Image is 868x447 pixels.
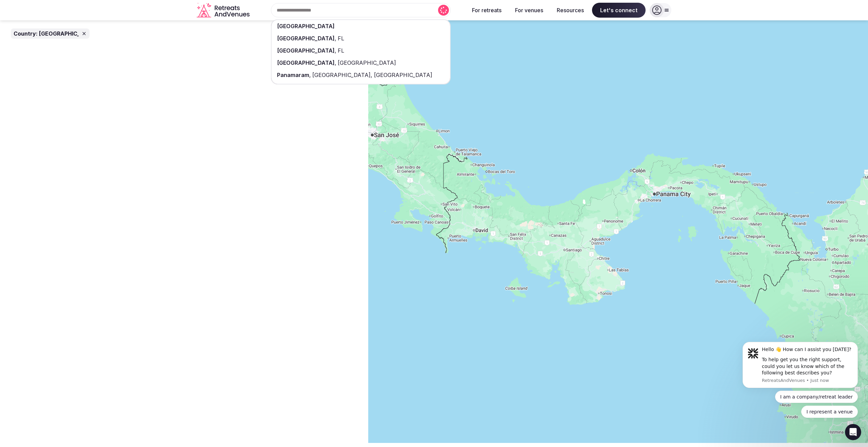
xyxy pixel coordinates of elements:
[551,3,589,18] button: Resources
[336,59,396,66] span: [GEOGRAPHIC_DATA]
[197,3,251,18] svg: Retreats and Venues company logo
[39,30,97,37] span: [GEOGRAPHIC_DATA]
[732,336,868,422] iframe: Intercom notifications message
[336,35,344,42] span: FL
[592,3,646,18] span: Let's connect
[277,72,309,78] span: Panamaram
[277,23,335,30] span: [GEOGRAPHIC_DATA]
[311,72,432,78] span: [GEOGRAPHIC_DATA], [GEOGRAPHIC_DATA]
[277,35,335,42] span: [GEOGRAPHIC_DATA]
[14,30,38,37] span: Country:
[467,3,507,18] button: For retreats
[197,3,251,18] a: Visit the homepage
[336,47,344,54] span: FL
[845,424,861,440] iframe: Intercom live chat
[272,69,450,81] div: ,
[272,57,450,69] div: ,
[277,59,335,66] span: [GEOGRAPHIC_DATA]
[272,32,450,44] div: ,
[277,47,335,54] span: [GEOGRAPHIC_DATA]
[272,44,450,57] div: ,
[510,3,549,18] button: For venues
